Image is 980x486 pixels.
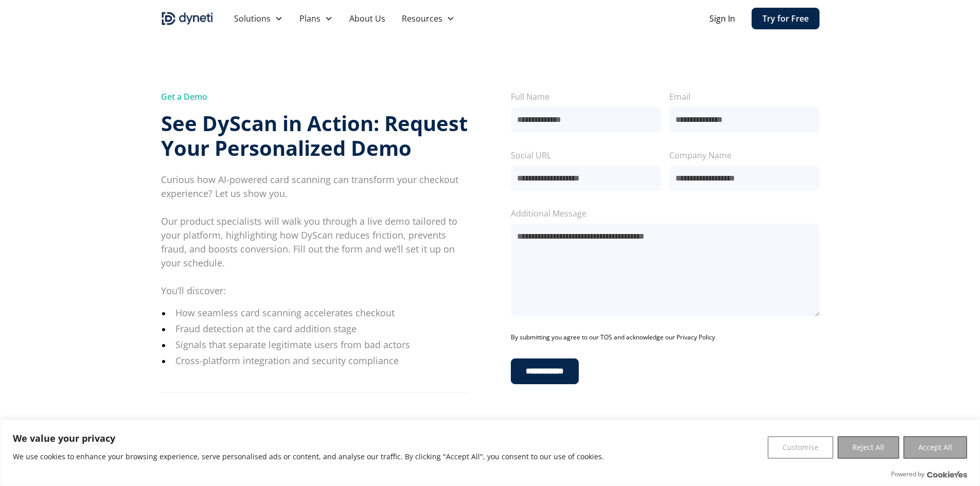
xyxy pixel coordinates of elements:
form: Demo Form [511,91,819,384]
p: Fraud detection at the card addition stage [175,322,470,336]
button: Reject All [838,436,899,459]
p: How seamless card scanning accelerates checkout [175,306,470,320]
div: Get a Demo [161,91,470,103]
a: Visit CookieYes website [927,471,967,478]
div: Solutions [234,12,271,25]
label: Social URL [511,149,661,161]
div: Powered by [891,469,967,479]
p: Cross-platform integration and security compliance [175,354,470,368]
a: home [161,10,213,27]
button: Customise [768,436,833,459]
div: Resources [402,12,442,25]
button: Accept All [903,436,967,459]
label: Email [669,91,819,103]
div: Plans [299,12,320,25]
div: Plans [291,8,341,29]
p: We use cookies to enhance your browsing experience, serve personalised ads or content, and analys... [13,451,604,463]
div: Solutions [226,8,291,29]
div: Join the growing roster of brands already benefiting from DyScan’s power. [161,418,470,428]
label: Additional Message [511,207,819,220]
p: Signals that separate legitimate users from bad actors [175,338,470,352]
strong: See DyScan in Action: Request Your Personalized Demo [161,109,468,162]
img: Dyneti indigo logo [161,10,213,27]
a: Sign In [709,12,735,25]
label: Full Name [511,91,661,103]
label: Company Name [669,149,819,161]
p: We value your privacy [13,432,604,444]
p: Curious how AI-powered card scanning can transform your checkout experience? Let us show you. ‍ O... [161,173,470,298]
a: Try for Free [752,8,819,29]
span: By submitting you agree to our TOS and acknowledge our Privacy Policy [511,333,715,342]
